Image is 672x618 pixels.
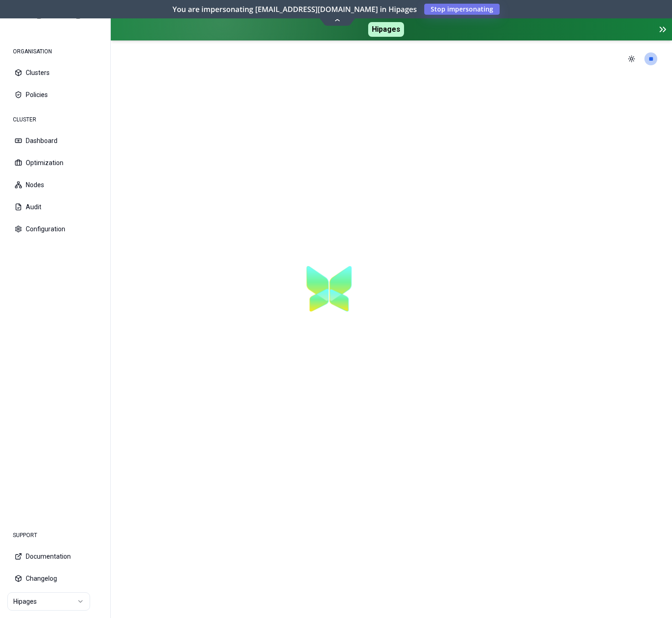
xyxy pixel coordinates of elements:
[7,175,103,195] button: Nodes
[7,153,103,173] button: Optimization
[7,526,103,544] div: SUPPORT
[7,568,103,589] button: Changelog
[7,42,103,61] div: ORGANISATION
[7,63,103,83] button: Clusters
[7,85,103,105] button: Policies
[7,546,103,566] button: Documentation
[7,197,103,217] button: Audit
[7,219,103,239] button: Configuration
[7,110,103,129] div: CLUSTER
[7,131,103,151] button: Dashboard
[368,22,404,37] span: Hipages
